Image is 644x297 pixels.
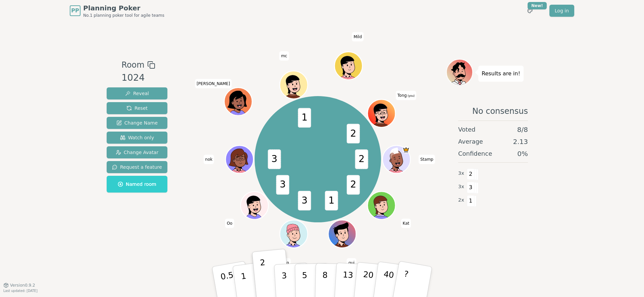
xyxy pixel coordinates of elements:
[528,2,547,9] div: New!
[467,182,475,193] span: 3
[368,100,394,126] button: Click to change your avatar
[467,195,475,207] span: 1
[3,283,35,288] button: Version0.9.2
[10,283,35,288] span: Version 0.9.2
[107,102,167,114] button: Reset
[107,132,167,144] button: Watch only
[276,175,289,195] span: 3
[125,90,149,97] span: Reveal
[298,108,311,128] span: 1
[107,117,167,129] button: Change Name
[204,155,214,164] span: Click to change your name
[482,69,520,78] p: Results are in!
[458,183,464,191] span: 3 x
[396,90,416,100] span: Click to change your name
[71,7,79,15] span: PP
[346,175,360,195] span: 2
[419,155,435,164] span: Click to change your name
[325,191,338,211] span: 1
[401,219,411,228] span: Click to change your name
[260,258,268,294] p: 2
[513,137,528,146] span: 2.13
[70,3,164,18] a: PPPlanning PokerNo.1 planning poker tool for agile teams
[112,164,162,170] span: Request a feature
[107,176,167,193] button: Named room
[347,258,357,268] span: Click to change your name
[458,170,464,177] span: 3 x
[407,94,415,97] span: (you)
[107,87,167,99] button: Reveal
[225,219,234,228] span: Click to change your name
[517,125,528,134] span: 8 / 8
[83,3,164,13] span: Planning Poker
[467,168,475,180] span: 2
[472,106,528,117] span: No consensus
[120,134,154,141] span: Watch only
[298,191,311,211] span: 3
[524,5,536,17] button: New!
[121,71,155,85] div: 1024
[195,79,232,88] span: Click to change your name
[121,59,144,71] span: Room
[116,149,159,156] span: Change Avatar
[346,124,360,144] span: 2
[517,149,528,158] span: 0 %
[355,149,368,169] span: 2
[83,13,164,18] span: No.1 planning poker tool for agile teams
[116,120,158,126] span: Change Name
[352,32,364,41] span: Click to change your name
[107,146,167,158] button: Change Avatar
[268,149,281,169] span: 3
[3,289,38,293] span: Last updated: [DATE]
[126,105,148,112] span: Reset
[279,51,289,60] span: Click to change your name
[549,5,574,17] a: Log in
[107,161,167,173] button: Request a feature
[402,146,410,153] span: Stamp is the host
[458,149,492,158] span: Confidence
[118,181,156,188] span: Named room
[458,125,476,134] span: Voted
[458,197,464,204] span: 2 x
[458,137,483,146] span: Average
